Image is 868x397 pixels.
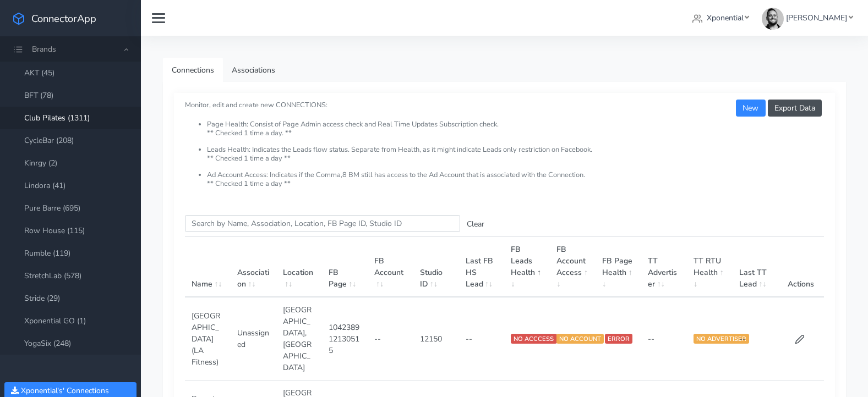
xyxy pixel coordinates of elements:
[185,237,231,297] th: Name
[687,237,733,297] th: TT RTU Health
[185,297,231,381] td: [GEOGRAPHIC_DATA] (LA Fitness)
[223,58,284,82] a: Associations
[207,146,824,171] li: Leads Health: Indicates the Leads flow status. Separate from Health, as it might indicate Leads o...
[231,297,276,381] td: Unassigned
[641,297,687,381] td: --
[276,297,322,381] td: [GEOGRAPHIC_DATA],[GEOGRAPHIC_DATA]
[31,12,96,25] span: ConnectorApp
[322,297,368,381] td: 104238912130515
[556,334,604,344] span: NO ACCOUNT
[207,120,824,146] li: Page Health: Consist of Page Admin access check and Real Time Updates Subscription check. ** Chec...
[413,297,459,381] td: 12150
[757,8,857,28] a: [PERSON_NAME]
[733,297,778,381] td: --
[707,13,744,23] span: Xponential
[511,334,556,344] span: NO ACCCESS
[736,100,765,117] button: New
[733,237,778,297] th: Last TT Lead
[231,237,276,297] th: Association
[550,237,596,297] th: FB Account Access
[207,171,824,188] li: Ad Account Access: Indicates if the Comma,8 BM still has access to the Ad Account that is associa...
[413,237,459,297] th: Studio ID
[163,58,223,82] a: Connections
[185,215,460,232] input: enter text you want to search
[641,237,687,297] th: TT Advertiser
[368,297,413,381] td: --
[459,297,505,381] td: --
[32,44,56,54] span: Brands
[596,237,641,297] th: FB Page Health
[459,237,505,297] th: Last FB HS Lead
[694,334,749,344] span: NO ADVERTISER
[762,8,784,30] img: James Carr
[276,237,322,297] th: Location
[368,237,413,297] th: FB Account
[322,237,368,297] th: FB Page
[786,13,847,23] span: [PERSON_NAME]
[460,216,491,233] button: Clear
[688,8,754,28] a: Xponential
[778,237,824,297] th: Actions
[185,91,824,188] small: Monitor, edit and create new CONNECTIONS:
[768,100,822,117] button: Export Data
[504,237,550,297] th: FB Leads Health
[605,334,632,344] span: ERROR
